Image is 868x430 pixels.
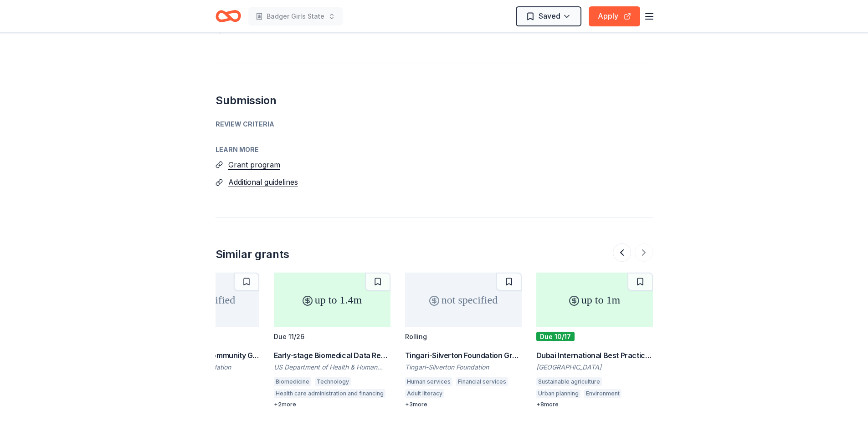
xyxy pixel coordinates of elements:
a: up to 1mDue 10/17Dubai International Best Practices Award for Sustainable Development[GEOGRAPHIC_... [536,273,653,408]
div: + 8 more [536,401,653,408]
button: Grant program [228,159,280,171]
span: Saved [539,10,560,22]
div: up to 1.4m [274,273,390,327]
button: Badger Girls State [248,7,343,25]
div: Review Criteria [216,119,653,130]
div: Learn more [216,144,653,155]
div: Environment [584,389,621,398]
div: Due 10/17 [536,332,575,341]
div: Rolling [405,333,427,340]
button: Apply [589,6,640,26]
div: + 2 more [274,401,390,408]
div: up to 1m [536,273,653,327]
div: Financial services [456,377,508,386]
div: Human services [405,377,452,386]
div: Tingari-Silverton Foundation Grant [405,350,522,361]
a: Home [216,5,241,27]
div: Sustainable agriculture [536,377,602,386]
div: Health care administration and financing [274,389,385,398]
div: US Department of Health & Human Services: National Institutes of Health (NIH) [274,363,390,372]
div: Tingari-Silverton Foundation [405,363,522,372]
div: Adult literacy [405,389,444,398]
a: not specifiedRollingTingari-Silverton Foundation GrantTingari-Silverton FoundationHuman servicesF... [405,273,522,408]
button: Additional guidelines [228,176,298,188]
div: Urban planning [536,389,580,398]
div: STEM education [206,389,254,398]
span: Badger Girls State [267,11,324,22]
div: Due 11/26 [274,333,304,340]
div: [GEOGRAPHIC_DATA] [536,363,653,372]
div: Early-stage Biomedical Data Repositories and Knowledgebases (R24 Clinical Trial Not Allowed) [274,350,390,361]
div: Dubai International Best Practices Award for Sustainable Development [536,350,653,361]
div: Technology [315,377,351,386]
a: up to 1.4mDue 11/26Early-stage Biomedical Data Repositories and Knowledgebases (R24 Clinical Tria... [274,273,390,408]
div: Similar grants [216,247,289,262]
div: Biomedicine [274,377,311,386]
div: not specified [405,273,522,327]
button: Saved [516,6,581,26]
div: + 3 more [405,401,522,408]
h2: Submission [216,93,653,108]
